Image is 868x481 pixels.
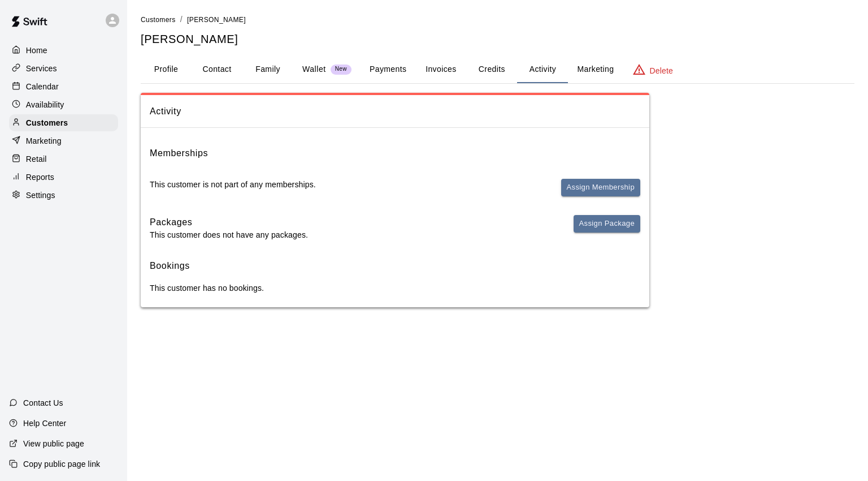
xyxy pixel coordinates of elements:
[574,215,640,233] button: Assign Package
[23,458,100,470] p: Copy public page link
[150,282,640,294] p: This customer has no bookings.
[26,190,55,201] p: Settings
[415,56,466,83] button: Invoices
[23,397,63,409] p: Contact Us
[26,153,47,165] p: Retail
[9,96,118,113] a: Availability
[141,56,192,83] button: Profile
[361,56,415,83] button: Payments
[141,15,176,24] a: Customers
[141,32,854,47] h5: [PERSON_NAME]
[26,81,59,92] p: Calendar
[150,259,640,273] h6: Bookings
[9,42,118,59] a: Home
[9,169,118,186] a: Reports
[26,171,54,183] p: Reports
[26,117,68,128] p: Customers
[150,146,208,161] h6: Memberships
[26,45,47,56] p: Home
[192,56,242,83] button: Contact
[150,229,308,240] p: This customer does not have any packages.
[9,114,118,131] a: Customers
[561,179,640,196] button: Assign Membership
[187,16,246,24] span: [PERSON_NAME]
[302,63,326,75] p: Wallet
[26,99,64,110] p: Availability
[9,78,118,95] a: Calendar
[26,135,62,147] p: Marketing
[180,14,183,25] li: /
[141,56,854,83] div: basic tabs example
[9,187,118,204] a: Settings
[141,16,176,24] span: Customers
[650,65,673,76] p: Delete
[23,418,66,429] p: Help Center
[150,179,316,190] p: This customer is not part of any memberships.
[331,66,351,73] span: New
[568,56,623,83] button: Marketing
[9,60,118,77] a: Services
[9,151,118,168] a: Retail
[242,56,293,83] button: Family
[517,56,568,83] button: Activity
[23,438,84,449] p: View public page
[150,215,308,230] h6: Packages
[9,132,118,149] a: Marketing
[466,56,517,83] button: Credits
[150,104,640,119] span: Activity
[26,63,57,74] p: Services
[141,14,854,26] nav: breadcrumb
